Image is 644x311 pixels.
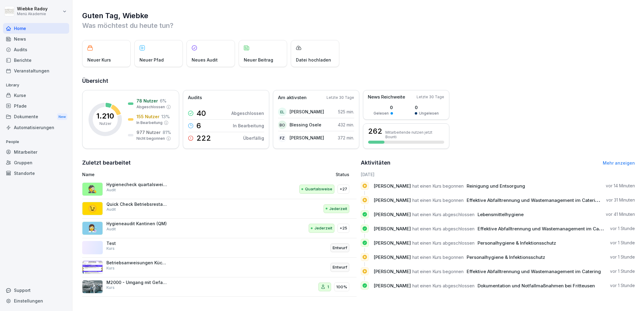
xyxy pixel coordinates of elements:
[412,183,464,189] span: hat einen Kurs begonnen
[296,57,331,63] p: Datei hochladen
[17,6,48,12] p: Wiebke Radoy
[57,113,67,120] div: New
[82,171,255,178] p: Name
[415,104,439,111] p: 0
[3,137,69,147] p: People
[385,130,444,139] p: Mitarbeitende nutzen jetzt Bounti
[412,240,475,246] span: hat einen Kurs abgeschlossen
[106,202,167,207] p: Quick Check Betriebsrestaurant
[412,283,475,289] span: hat einen Kurs abgeschlossen
[139,57,164,63] p: Neuer Pfad
[374,212,411,217] span: [PERSON_NAME]
[3,34,69,44] a: News
[82,11,635,21] h1: Guten Tag, Wiebke
[87,57,111,63] p: Neuer Kurs
[161,113,170,120] p: 13 %
[3,285,69,296] div: Support
[374,183,411,189] span: [PERSON_NAME]
[3,111,69,122] a: DokumenteNew
[3,55,69,65] a: Berichte
[160,98,166,104] p: 6 %
[610,268,635,274] p: vor 1 Stunde
[96,112,114,120] p: 1.210
[3,157,69,168] a: Gruppen
[606,211,635,217] p: vor 41 Minuten
[305,186,332,192] p: Quartalsweise
[3,65,69,76] div: Veranstaltungen
[412,269,464,274] span: hat einen Kurs begonnen
[278,134,287,142] div: FZ
[361,159,391,167] h2: Aktivitäten
[3,90,69,101] a: Kurse
[136,136,165,141] p: Nicht begonnen
[340,225,347,231] p: +25
[290,122,321,128] p: Blessing Osele
[106,187,116,193] p: Audit
[3,23,69,34] a: Home
[99,121,111,126] p: Nutzer
[338,109,354,115] p: 525 min.
[196,135,211,142] p: 222
[3,44,69,55] a: Audits
[196,110,206,117] p: 40
[136,129,161,135] p: 977 Nutzer
[192,57,218,63] p: Neues Audit
[82,238,357,258] a: TestKursEntwurf
[467,197,601,203] span: Effektive Abfalltrennung und Wastemanagement im Catering
[243,135,264,141] p: Überfällig
[336,171,349,178] p: Status
[327,284,329,290] p: 1
[610,226,635,232] p: vor 1 Stunde
[106,226,116,232] p: Audit
[368,128,382,135] h3: 262
[419,111,439,116] p: Ungelesen
[478,212,524,217] span: Lebensmittelhygiene
[412,254,464,260] span: hat einen Kurs begonnen
[3,296,69,306] a: Einstellungen
[3,147,69,157] a: Mitarbeiter
[82,77,635,85] h2: Übersicht
[290,135,324,141] p: [PERSON_NAME]
[196,122,201,129] p: 6
[106,221,167,226] p: Hygieneaudit Kantinen (QM)
[106,280,167,285] p: M2000 - Umgang mit Gefahrstoffen
[610,254,635,260] p: vor 1 Stunde
[467,269,601,274] span: Effektive Abfalltrennung und Wastemanagement im Catering
[606,183,635,189] p: vor 14 Minuten
[136,104,165,110] p: Abgeschlossen
[88,223,97,234] p: 👩‍🔬
[374,254,411,260] span: [PERSON_NAME]
[106,182,167,187] p: Hygienecheck quartalsweise Bezirksleiter /Regionalleiter
[3,168,69,179] a: Standorte
[361,171,635,178] h6: [DATE]
[17,12,48,16] p: Menü Akademie
[374,104,393,111] p: 0
[467,254,545,260] span: Personalhygiene & Infektionsschutz
[478,240,556,246] span: Personalhygiene & Infektionsschutz
[233,122,264,129] p: In Bearbeitung
[82,261,103,274] img: fo1sisimhtzdww2xxsvhvhop.png
[82,219,357,238] a: 👩‍🔬Hygieneaudit Kantinen (QM)AuditJederzeit+25
[136,98,158,104] p: 78 Nutzer
[412,212,475,217] span: hat einen Kurs abgeschlossen
[374,226,411,232] span: [PERSON_NAME]
[412,197,464,203] span: hat einen Kurs begonnen
[412,226,475,232] span: hat einen Kurs abgeschlossen
[374,269,411,274] span: [PERSON_NAME]
[3,80,69,90] p: Library
[188,94,202,101] p: Audits
[106,285,115,290] p: Kurs
[278,108,287,116] div: EL
[82,258,357,277] a: Betriebsanweisungen KüchengeräteKursEntwurf
[3,101,69,111] div: Pfade
[374,283,411,289] span: [PERSON_NAME]
[333,245,347,251] p: Entwurf
[606,197,635,203] p: vor 31 Minuten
